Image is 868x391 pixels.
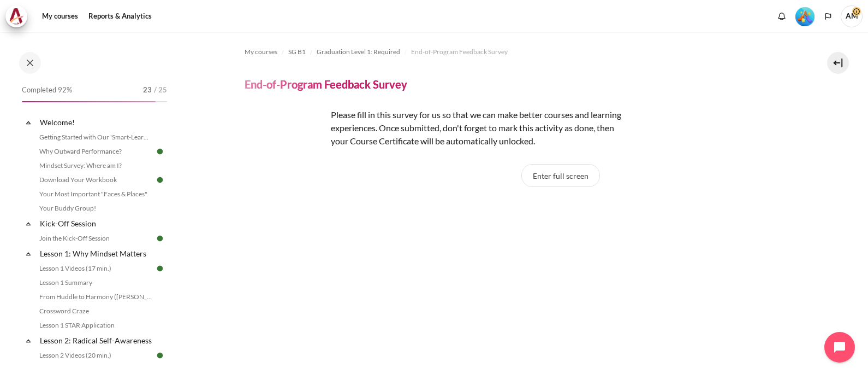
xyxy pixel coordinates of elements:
[143,85,152,96] span: 23
[155,264,165,273] img: Done
[9,8,24,25] img: Architeck
[317,45,400,59] a: Graduation Level 1: Required
[23,335,34,346] span: Collapse
[795,7,815,26] img: Level #5
[155,351,165,360] img: Done
[245,77,407,91] h4: End-of-Program Feedback Survey
[36,173,155,186] a: Download Your Workbook
[245,108,627,148] p: Please fill in this survey for us so that we can make better courses and learning experiences. On...
[288,47,306,57] span: SG B1
[795,6,815,26] div: Level #5
[38,246,155,261] a: Lesson 1: Why Mindset Matters
[841,5,863,27] a: User menu
[288,45,306,59] a: SG B1
[411,47,508,57] span: End-of-Program Feedback Survey
[245,108,326,190] img: df
[36,276,155,289] a: Lesson 1 Summary
[774,8,790,25] div: Show notification window with no new notifications
[22,101,156,102] div: 92%
[245,47,277,57] span: My courses
[36,131,155,144] a: Getting Started with Our 'Smart-Learning' Platform
[36,188,155,201] a: Your Most Important "Faces & Places"
[154,85,167,96] span: / 25
[155,234,165,243] img: Done
[791,6,819,26] a: Level #5
[38,333,155,348] a: Lesson 2: Radical Self-Awareness
[36,202,155,215] a: Your Buddy Group!
[38,5,82,27] a: My courses
[85,5,156,27] a: Reports & Analytics
[521,164,600,187] button: Enter full screen
[245,45,277,59] a: My courses
[36,290,155,304] a: From Huddle to Harmony ([PERSON_NAME]'s Story)
[36,349,155,362] a: Lesson 2 Videos (20 min.)
[23,248,34,259] span: Collapse
[36,159,155,172] a: Mindset Survey: Where am I?
[245,43,790,61] nav: Navigation bar
[23,218,34,229] span: Collapse
[155,175,165,185] img: Done
[23,117,34,128] span: Collapse
[36,145,155,158] a: Why Outward Performance?
[36,262,155,275] a: Lesson 1 Videos (17 min.)
[36,305,155,318] a: Crossword Craze
[317,47,400,57] span: Graduation Level 1: Required
[841,5,863,27] span: AM
[820,8,836,25] button: Languages
[38,216,155,231] a: Kick-Off Session
[38,115,155,130] a: Welcome!
[36,232,155,245] a: Join the Kick-Off Session
[411,45,508,59] a: End-of-Program Feedback Survey
[5,5,33,27] a: Architeck Architeck
[22,85,72,96] span: Completed 92%
[155,147,165,156] img: Done
[36,319,155,332] a: Lesson 1 STAR Application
